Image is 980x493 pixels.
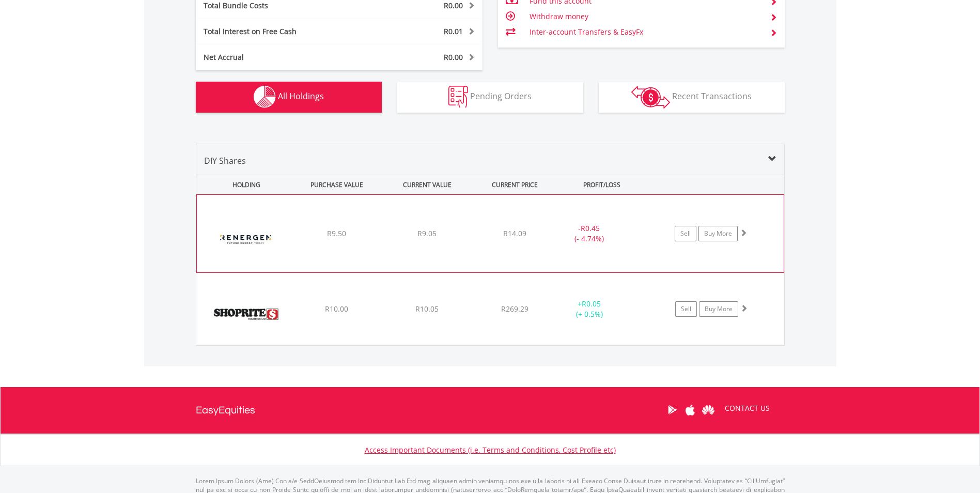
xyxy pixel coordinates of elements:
[204,155,246,166] span: DIY Shares
[470,90,532,102] span: Pending Orders
[278,90,324,102] span: All Holdings
[698,226,738,241] a: Buy More
[196,26,363,37] div: Total Interest on Free Cash
[675,226,696,241] a: Sell
[699,394,718,426] a: Huawei
[196,1,363,11] div: Total Bundle Costs
[196,52,363,63] div: Net Accrual
[530,24,761,40] td: Inter-account Transfers & EasyFx
[558,175,646,194] div: PROFIT/LOSS
[599,82,785,113] button: Recent Transactions
[201,286,290,342] img: EQU.ZA.SHP.png
[631,86,670,109] img: transactions-zar-wht.png
[415,304,439,314] span: R10.05
[197,175,291,194] div: HOLDING
[550,223,628,244] div: - (- 4.74%)
[383,175,472,194] div: CURRENT VALUE
[503,228,526,238] span: R14.09
[417,228,437,238] span: R9.05
[254,86,276,108] img: holdings-wht.png
[448,86,468,108] img: pending_instructions-wht.png
[672,90,752,102] span: Recent Transactions
[397,82,583,113] button: Pending Orders
[718,394,777,423] a: CONTACT US
[581,223,600,233] span: R0.45
[551,299,629,319] div: + (+ 0.5%)
[582,299,601,309] span: R0.05
[444,26,463,36] span: R0.01
[365,445,616,455] a: Access Important Documents (i.e. Terms and Conditions, Cost Profile etc)
[501,304,528,314] span: R269.29
[675,301,697,317] a: Sell
[681,394,699,426] a: Apple
[530,9,761,24] td: Withdraw money
[325,304,348,314] span: R10.00
[327,228,346,238] span: R9.50
[202,208,291,270] img: EQU.ZA.REN.png
[196,82,382,113] button: All Holdings
[663,394,681,426] a: Google Play
[444,52,463,62] span: R0.00
[293,175,381,194] div: PURCHASE VALUE
[444,1,463,10] span: R0.00
[196,387,255,434] a: EasyEquities
[699,301,738,317] a: Buy More
[473,175,555,194] div: CURRENT PRICE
